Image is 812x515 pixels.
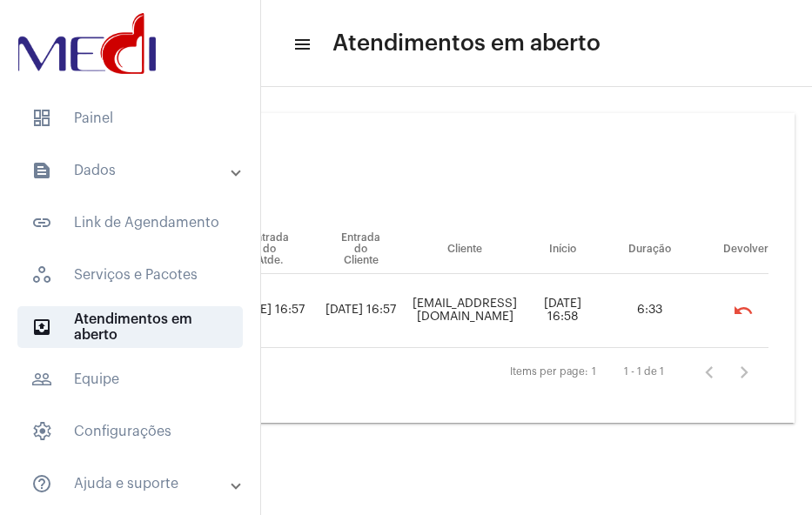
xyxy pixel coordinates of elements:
th: Devolver [697,225,768,274]
span: Link de Agendamento [17,202,243,244]
span: Equipe [17,358,243,400]
mat-expansion-panel-header: sidenav iconDados [10,150,260,191]
span: Configurações [17,411,243,452]
td: [DATE] 16:58 [523,274,602,348]
mat-icon: sidenav icon [31,473,52,494]
th: Cliente [406,225,523,274]
span: Serviços e Pacotes [17,254,243,296]
mat-icon: sidenav icon [31,160,52,181]
td: [EMAIL_ADDRESS][DOMAIN_NAME] [406,274,523,348]
mat-chip-list: selection [703,293,768,328]
th: Início [523,225,602,274]
span: sidenav icon [31,108,52,129]
div: 1 - 1 de 1 [624,366,664,378]
span: sidenav icon [31,421,52,442]
td: [DATE] 16:57 [315,274,406,348]
div: Items per page: [510,366,588,378]
button: Página anterior [692,355,727,390]
th: Duração [602,225,697,274]
mat-icon: sidenav icon [31,369,52,390]
mat-icon: sidenav icon [31,212,52,233]
th: Entrada do Atde. [224,225,315,274]
mat-panel-title: Dados [31,160,232,181]
mat-icon: sidenav icon [292,34,310,55]
div: 1 [592,366,596,378]
mat-icon: sidenav icon [31,317,52,338]
mat-expansion-panel-header: sidenav iconAjuda e suporte [10,463,260,505]
td: [DATE] 16:57 [224,274,315,348]
span: Atendimentos em aberto [17,306,243,348]
button: Próxima página [727,355,762,390]
mat-icon: undo [733,300,754,321]
span: Painel [17,97,243,139]
mat-panel-title: Ajuda e suporte [31,473,232,494]
td: 6:33 [602,274,697,348]
th: Entrada do Cliente [315,225,406,274]
span: sidenav icon [31,264,52,285]
img: d3a1b5fa-500b-b90f-5a1c-719c20e9830b.png [14,9,160,78]
span: Atendimentos em aberto [332,30,601,57]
